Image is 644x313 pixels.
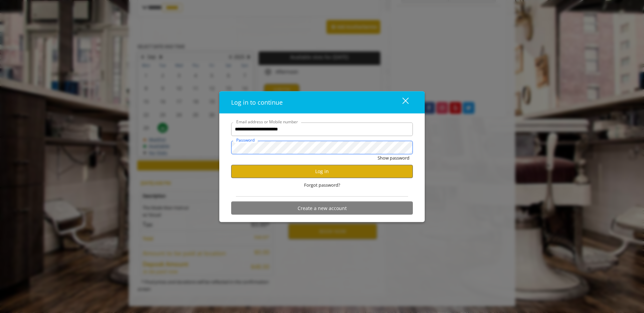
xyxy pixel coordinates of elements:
span: Forgot password? [304,181,340,188]
button: close dialog [390,95,413,109]
label: Email address or Mobile number [233,118,301,125]
button: Show password [378,154,409,161]
div: close dialog [395,97,408,107]
span: Log in to continue [231,98,283,106]
input: Email address or Mobile number [231,122,413,136]
label: Password [233,137,258,143]
button: Log in [231,165,413,178]
input: Password [231,141,413,154]
button: Create a new account [231,202,413,215]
